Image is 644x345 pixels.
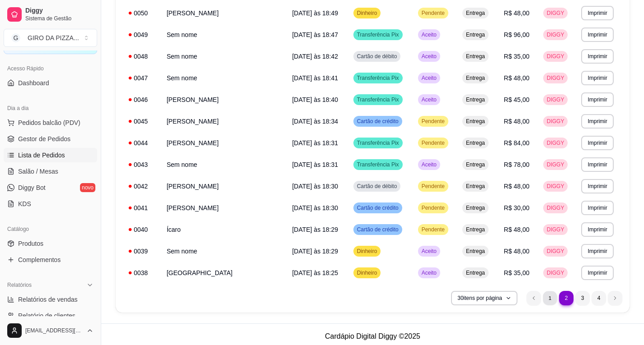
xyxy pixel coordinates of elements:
[464,96,487,103] span: Entrega
[161,2,287,24] td: [PERSON_NAME]
[420,96,438,103] span: Aceito
[18,199,31,208] span: KDS
[581,28,613,42] button: Imprimir
[292,248,338,255] span: [DATE] às 18:29
[292,31,338,38] span: [DATE] às 18:47
[18,311,75,320] span: Relatório de clientes
[355,204,400,212] span: Cartão de crédito
[504,96,530,103] span: R$ 45,00
[526,291,541,305] li: previous page button
[161,262,287,284] td: [GEOGRAPHIC_DATA]
[581,244,613,258] button: Imprimir
[18,118,80,127] span: Pedidos balcão (PDV)
[292,183,338,190] span: [DATE] às 18:30
[464,269,487,276] span: Entrega
[161,132,287,154] td: [PERSON_NAME]
[292,96,338,103] span: [DATE] às 18:40
[545,161,566,168] span: DIGGY
[581,136,613,150] button: Imprimir
[545,139,566,147] span: DIGGY
[545,269,566,276] span: DIGGY
[128,117,156,126] div: 0045
[292,204,338,212] span: [DATE] às 18:30
[161,89,287,110] td: [PERSON_NAME]
[18,255,61,264] span: Complementos
[504,183,530,190] span: R$ 48,00
[128,52,156,61] div: 0048
[292,9,338,17] span: [DATE] às 18:49
[420,161,438,168] span: Aceito
[7,281,32,289] span: Relatórios
[4,61,97,76] div: Acesso Rápido
[128,247,156,256] div: 0039
[504,9,530,17] span: R$ 48,00
[581,49,613,64] button: Imprimir
[128,182,156,191] div: 0042
[355,183,399,190] span: Cartão de débito
[355,53,399,60] span: Cartão de débito
[592,291,606,305] li: pagination item 4
[559,291,573,305] li: pagination item 2 active
[161,46,287,67] td: Sem nome
[504,226,530,233] span: R$ 48,00
[161,197,287,219] td: [PERSON_NAME]
[4,76,97,90] a: Dashboard
[4,253,97,267] a: Complementos
[4,197,97,211] a: KDS
[504,204,530,212] span: R$ 30,00
[4,164,97,179] a: Salão / Mesas
[464,9,487,17] span: Entrega
[504,118,530,125] span: R$ 48,00
[504,161,530,168] span: R$ 78,00
[4,222,97,236] div: Catálogo
[28,33,79,42] div: GIRO DA PIZZA ...
[420,9,447,17] span: Pendente
[504,248,530,255] span: R$ 48,00
[420,248,438,255] span: Aceito
[18,183,46,192] span: Diggy Bot
[161,154,287,175] td: Sem nome
[581,92,613,107] button: Imprimir
[4,308,97,323] a: Relatório de clientes
[420,118,447,125] span: Pendente
[18,134,71,143] span: Gestor de Pedidos
[128,95,156,104] div: 0046
[292,74,338,82] span: [DATE] às 18:41
[25,15,94,22] span: Sistema de Gestão
[608,291,622,305] li: next page button
[25,327,83,334] span: [EMAIL_ADDRESS][DOMAIN_NAME]
[420,74,438,82] span: Aceito
[545,31,566,38] span: DIGGY
[581,179,613,193] button: Imprimir
[464,183,487,190] span: Entrega
[161,110,287,132] td: [PERSON_NAME]
[292,139,338,147] span: [DATE] às 18:31
[4,132,97,146] a: Gestor de Pedidos
[581,222,613,237] button: Imprimir
[4,180,97,195] a: Diggy Botnovo
[464,31,487,38] span: Entrega
[420,139,447,147] span: Pendente
[420,183,447,190] span: Pendente
[545,96,566,103] span: DIGGY
[545,248,566,255] span: DIGGY
[128,74,156,83] div: 0047
[128,160,156,169] div: 0043
[128,203,156,212] div: 0041
[464,53,487,60] span: Entrega
[420,204,447,212] span: Pendente
[11,33,20,42] span: G
[4,101,97,115] div: Dia a dia
[4,236,97,251] a: Produtos
[355,161,401,168] span: Transferência Pix
[4,148,97,162] a: Lista de Pedidos
[504,74,530,82] span: R$ 48,00
[545,204,566,212] span: DIGGY
[355,248,379,255] span: Dinheiro
[25,7,94,15] span: Diggy
[161,24,287,46] td: Sem nome
[18,151,65,160] span: Lista de Pedidos
[464,74,487,82] span: Entrega
[4,4,97,25] a: DiggySistema de Gestão
[545,183,566,190] span: DIGGY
